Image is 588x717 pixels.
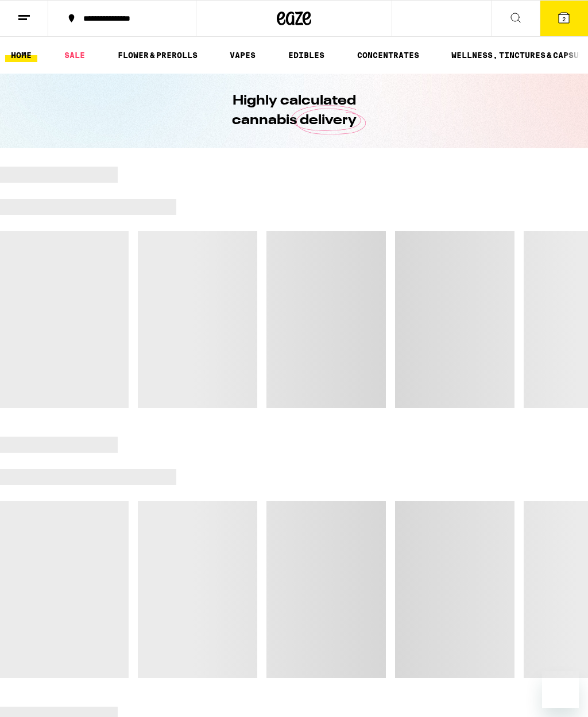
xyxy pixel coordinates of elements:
a: FLOWER & PREROLLS [112,48,203,62]
a: VAPES [224,48,261,62]
h1: Highly calculated cannabis delivery [199,91,389,130]
a: CONCENTRATES [351,48,425,62]
button: 2 [540,1,588,36]
span: 2 [562,16,566,22]
iframe: Button to launch messaging window [542,671,579,708]
a: HOME [5,48,37,62]
a: EDIBLES [283,48,330,62]
a: SALE [59,48,91,62]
